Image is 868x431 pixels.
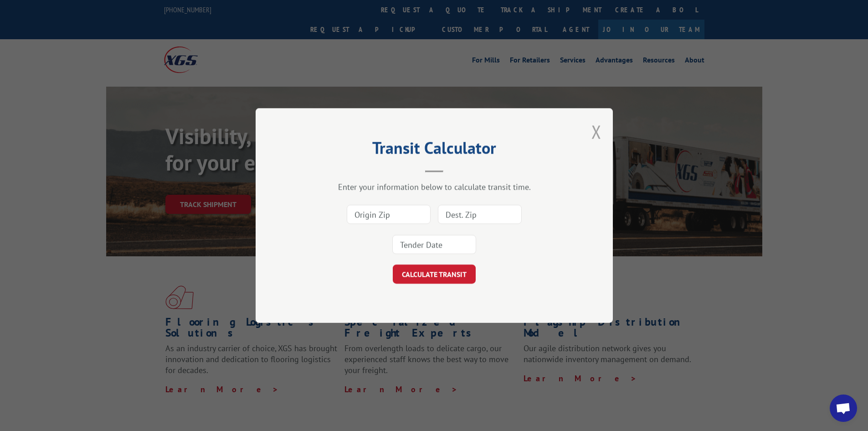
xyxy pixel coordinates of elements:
[830,395,857,422] div: Open chat
[438,205,522,224] input: Dest. Zip
[301,141,567,159] h2: Transit Calculator
[347,205,431,224] input: Origin Zip
[301,182,567,192] div: Enter your information below to calculate transit time.
[591,119,601,144] button: Close modal
[392,235,476,254] input: Tender Date
[393,265,476,284] button: CALCULATE TRANSIT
